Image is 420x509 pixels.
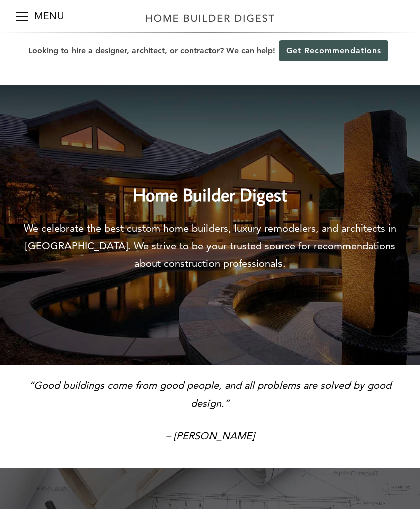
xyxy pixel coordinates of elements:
h2: Home Builder Digest [20,163,401,208]
p: We celebrate the best custom home builders, luxury remodelers, and architects in [GEOGRAPHIC_DATA... [20,219,401,272]
a: Get Recommendations [279,40,388,61]
img: Home Builder Digest [141,8,279,28]
em: – [PERSON_NAME] [166,430,254,442]
span: Menu [16,16,28,17]
em: “Good buildings come from good people, and all problems are solved by good design.” [29,379,391,409]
